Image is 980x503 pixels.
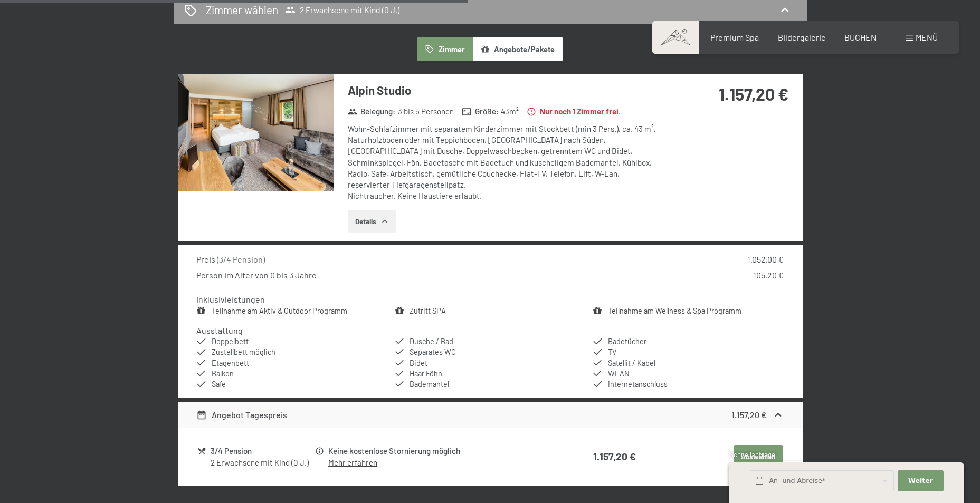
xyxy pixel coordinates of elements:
[734,445,783,468] button: Auswählen
[753,269,784,281] div: 105,20 €
[196,325,243,335] h4: Ausstattung
[212,380,226,389] span: Safe
[410,306,446,315] a: Zutritt SPA
[608,369,630,378] span: WLAN
[593,450,636,462] strong: 1.157,20 €
[217,254,265,264] span: ( 3/4 Pension )
[729,450,775,459] span: Schnellanfrage
[196,294,265,304] h4: Inklusivleistungen
[212,306,347,315] a: Teilnahme am Aktiv & Outdoor Programm
[462,106,499,117] strong: Größe :
[398,106,454,117] span: 3 bis 5 Personen
[608,337,646,346] span: Badetücher
[501,106,519,117] span: 43 m²
[212,359,249,367] span: Etagenbett
[212,337,249,346] span: Doppelbett
[916,32,938,42] span: Menü
[212,369,234,378] span: Balkon
[328,458,377,467] a: Mehr erfahren
[348,106,396,117] strong: Belegung :
[908,476,933,486] span: Weiter
[211,445,313,457] div: 3/4 Pension
[608,306,741,315] a: Teilnahme am Wellness & Spa Programm
[710,32,759,42] a: Premium Spa
[178,74,334,191] img: mss_renderimg.php
[285,5,399,15] span: 2 Erwachsene mit Kind (0 J.)
[178,402,803,428] div: Angebot Tagespreis1.157,20 €
[196,254,265,265] div: Preis
[348,210,396,234] button: Details
[778,32,826,42] a: Bildergalerie
[410,359,427,367] span: Bidet
[410,369,442,378] span: Haar Föhn
[719,84,788,104] strong: 1.157,20 €
[473,37,563,61] button: Angebote/Pakete
[196,269,317,281] div: Person im Alter von 0 bis 3 Jahre
[212,347,275,356] span: Zustellbett möglich
[410,337,453,346] span: Dusche / Bad
[206,2,278,17] h2: Zimmer wählen
[747,254,784,265] div: 1.052,00 €
[898,470,943,492] button: Weiter
[608,359,655,367] span: Satellit / Kabel
[527,106,621,117] strong: Nur noch 1 Zimmer frei.
[410,347,456,356] span: Separates WC
[348,82,662,99] h3: Alpin Studio
[844,32,877,42] a: BUCHEN
[196,409,287,421] div: Angebot Tagespreis
[417,37,472,61] button: Zimmer
[410,380,449,389] span: Bademantel
[608,347,616,356] span: TV
[328,445,548,457] div: Keine kostenlose Stornierung möglich
[731,410,766,420] strong: 1.157,20 €
[211,457,313,468] div: 2 Erwachsene mit Kind (0 J.)
[608,380,668,389] span: Internetanschluss
[348,123,662,202] div: Wohn-Schlafzimmer mit separatem Kinderzimmer mit Stockbett (min 3 Pers.), ca. 43 m², Naturholzbod...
